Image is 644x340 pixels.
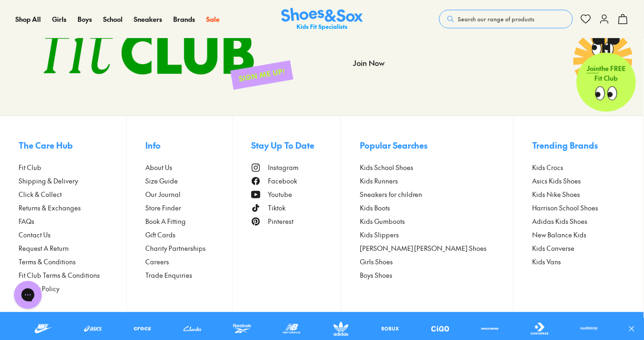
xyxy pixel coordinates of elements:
span: Instagram [268,163,299,172]
a: Request A Return [19,243,126,253]
a: Boys Shoes [360,270,514,280]
span: Fit Club Terms & Conditions [19,270,100,280]
a: Charity Partnerships [145,243,232,253]
a: Trade Enquiries [145,270,232,280]
a: Returns & Exchanges [19,203,126,213]
a: Fit Club [19,163,126,172]
a: Book A Fitting [145,216,232,226]
a: Shoes & Sox [281,8,363,31]
a: Boys [78,14,92,24]
span: Returns & Exchanges [19,203,81,213]
a: Sneakers for children [360,190,514,199]
span: Contact Us [19,230,51,240]
a: About Us [145,163,232,172]
a: Sneakers [134,14,162,24]
span: Kids Vans [533,257,561,267]
a: Kids Runners [360,176,514,186]
span: Join [587,64,599,73]
span: Kids Converse [533,243,575,253]
a: FAQs [19,216,126,226]
span: Shop All [15,14,41,24]
span: Shipping & Delivery [19,176,78,186]
span: Size Guide [145,176,178,186]
span: Charity Partnerships [145,243,206,253]
span: [PERSON_NAME] [PERSON_NAME] Shoes [360,243,487,253]
a: Instagram [251,163,341,172]
span: New Balance Kids [533,230,587,240]
span: Book A Fitting [145,216,186,226]
a: Pinterest [251,216,341,226]
a: Click & Collect [19,190,126,199]
a: New Balance Kids [533,230,625,240]
span: Kids Slippers [360,230,399,240]
span: School [103,14,123,24]
p: the FREE Fit Club [577,56,636,91]
span: Brands [173,14,195,24]
a: Brands [173,14,195,24]
a: Youtube [251,190,341,199]
a: Tiktok [251,203,341,213]
a: Kids Boots [360,203,514,213]
a: Shipping & Delivery [19,176,126,186]
span: Boys [78,14,92,24]
a: Kids Slippers [360,230,514,240]
span: Fit Club [19,163,41,172]
span: Trending Brands [533,139,598,151]
button: Trending Brands [533,135,625,155]
span: The Care Hub [19,139,73,151]
span: Gift Cards [145,230,176,240]
a: Our Journal [145,190,232,199]
span: Store Finder [145,203,181,213]
span: Tiktok [268,203,286,213]
a: Gift Cards [145,230,232,240]
button: Popular Searches [360,135,514,155]
span: Kids Crocs [533,163,564,172]
span: Kids Nike Shoes [533,190,580,199]
span: Stay Up To Date [251,139,314,151]
iframe: Gorgias live chat messenger [9,278,46,312]
span: Adidas Kids Shoes [533,216,588,226]
a: Adidas Kids Shoes [533,216,625,226]
a: [PERSON_NAME] [PERSON_NAME] Shoes [360,243,514,253]
span: Pinterest [268,216,293,226]
a: Kids Converse [533,243,625,253]
span: Sneakers [134,14,162,24]
span: Terms & Conditions [19,257,76,267]
a: Kids Crocs [533,163,625,172]
a: Careers [145,257,232,267]
span: Our Journal [145,190,181,199]
a: Store Finder [145,203,232,213]
a: Kids Gumboots [360,216,514,226]
button: The Care Hub [19,135,126,155]
a: Facebook [251,176,341,186]
button: Search our range of products [439,10,573,28]
a: Size Guide [145,176,232,186]
span: Boys Shoes [360,270,392,280]
button: Info [145,135,232,155]
span: Kids Runners [360,176,398,186]
a: Girls Shoes [360,257,514,267]
span: Click & Collect [19,190,62,199]
a: Jointhe FREE Fit Club [577,38,636,112]
span: Popular Searches [360,139,428,151]
span: Sale [206,14,220,24]
span: Kids Gumboots [360,216,405,226]
a: School [103,14,123,24]
a: Harrison School Shoes [533,203,625,213]
a: Kids Nike Shoes [533,190,625,199]
span: Girls Shoes [360,257,393,267]
span: Asics Kids Shoes [533,176,581,186]
span: Search our range of products [458,15,535,23]
span: Kids School Shoes [360,163,413,172]
span: Facebook [268,176,297,186]
span: Trade Enquiries [145,270,192,280]
span: Kids Boots [360,203,390,213]
a: Shop All [15,14,41,24]
a: Asics Kids Shoes [533,176,625,186]
button: Stay Up To Date [251,135,341,155]
span: FAQs [19,216,34,226]
span: Careers [145,257,169,267]
span: Girls [52,14,66,24]
a: Sale [206,14,220,24]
